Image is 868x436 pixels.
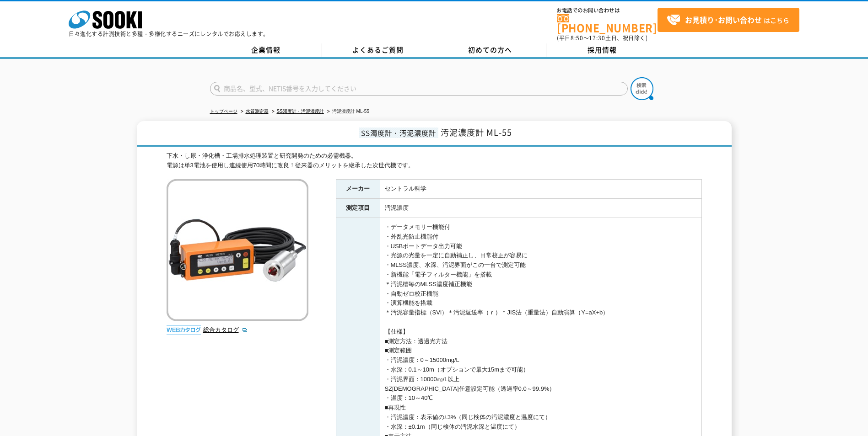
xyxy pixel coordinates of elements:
span: はこちら [667,13,789,27]
td: セントラル科学 [380,180,701,199]
a: 総合カタログ [203,326,248,333]
input: 商品名、型式、NETIS番号を入力してください [210,82,628,96]
span: 初めての方へ [468,45,512,55]
span: 8:50 [571,34,583,42]
a: 水質測定器 [246,109,269,114]
th: 測定項目 [336,199,380,218]
img: 汚泥濃度計 ML-55 [167,179,308,321]
span: (平日 ～ 土日、祝日除く) [557,34,647,42]
img: btn_search.png [631,77,653,100]
a: 初めての方へ [434,43,546,57]
a: 採用情報 [546,43,658,57]
span: 17:30 [589,34,605,42]
div: 下水・し尿・浄化槽・工場排水処理装置と研究開発のための必需機器。 電源は単3電池を使用し連続使用70時間に改良！従来器のメリットを継承した次世代機です。 [167,151,702,170]
a: 企業情報 [210,43,322,57]
a: お見積り･お問い合わせはこちら [658,8,799,32]
a: [PHONE_NUMBER] [557,14,658,33]
a: SS濁度計・汚泥濃度計 [277,109,324,114]
strong: お見積り･お問い合わせ [685,14,762,25]
th: メーカー [336,180,380,199]
span: SS濁度計・汚泥濃度計 [359,128,438,138]
li: 汚泥濃度計 ML-55 [325,107,369,117]
p: 日々進化する計測技術と多種・多様化するニーズにレンタルでお応えします。 [69,31,269,37]
span: お電話でのお問い合わせは [557,8,658,13]
span: 汚泥濃度計 ML-55 [441,126,512,138]
a: よくあるご質問 [322,43,434,57]
a: トップページ [210,109,237,114]
img: webカタログ [167,325,201,335]
td: 汚泥濃度 [380,199,701,218]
